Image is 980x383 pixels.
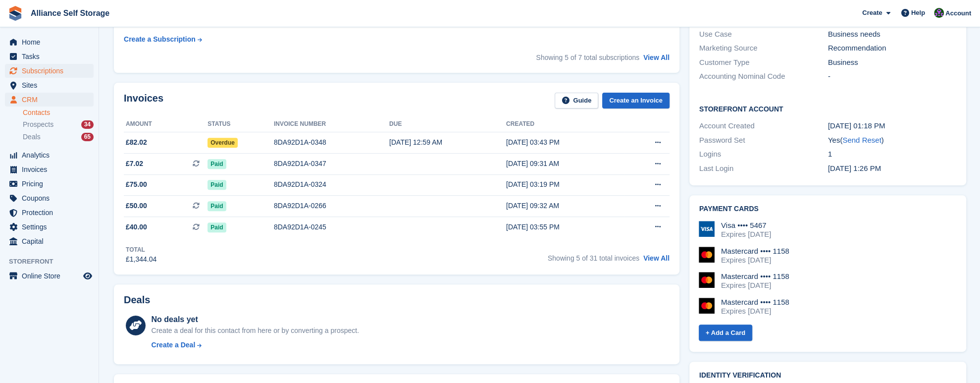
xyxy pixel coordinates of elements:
a: Deals 65 [23,132,94,142]
span: £40.00 [126,222,147,232]
span: Home [22,35,81,49]
span: Prospects [23,120,53,129]
div: Marketing Source [699,43,828,54]
span: Online Store [22,269,81,283]
a: Create a Subscription [124,30,202,49]
a: Contacts [23,108,94,117]
div: Total [126,245,156,254]
span: Create [862,8,882,18]
a: menu [5,93,94,107]
span: Paid [207,222,226,232]
span: Paid [207,201,226,211]
th: Created [506,116,624,132]
span: Pricing [22,177,81,191]
div: £1,344.04 [126,254,156,265]
a: menu [5,234,94,248]
div: [DATE] 03:55 PM [506,222,624,232]
span: Overdue [207,138,238,148]
span: Paid [207,180,226,190]
a: Guide [555,93,598,109]
a: + Add a Card [699,325,752,341]
th: Due [389,116,506,132]
a: menu [5,148,94,162]
div: 65 [81,133,94,141]
div: 8DA92D1A-0348 [274,137,389,148]
div: Visa •••• 5467 [721,221,771,230]
span: £75.00 [126,179,147,190]
div: [DATE] 12:59 AM [389,137,506,148]
span: Deals [23,132,41,142]
div: Yes [828,135,957,146]
div: Expires [DATE] [721,230,771,239]
span: Paid [207,159,226,169]
div: Create a deal for this contact from here or by converting a prospect. [151,326,359,336]
th: Invoice number [274,116,389,132]
span: £50.00 [126,201,147,211]
a: menu [5,191,94,205]
a: menu [5,35,94,49]
span: Help [911,8,925,18]
span: Subscriptions [22,64,81,78]
img: Romilly Norton [934,8,944,18]
a: View All [643,254,670,262]
span: Invoices [22,163,81,176]
div: [DATE] 09:32 AM [506,201,624,211]
a: menu [5,64,94,78]
time: 2025-03-20 13:26:28 UTC [828,164,881,172]
span: Settings [22,220,81,234]
div: Account Created [699,120,828,132]
a: menu [5,163,94,176]
div: Last Login [699,163,828,174]
h2: Deals [124,294,150,306]
span: Coupons [22,191,81,205]
div: 34 [81,120,94,129]
span: Storefront [9,257,99,267]
h2: Invoices [124,93,163,109]
span: £7.02 [126,159,143,169]
span: Analytics [22,148,81,162]
span: Capital [22,234,81,248]
div: 8DA92D1A-0245 [274,222,389,232]
span: Showing 5 of 31 total invoices [548,254,639,262]
img: Mastercard Logo [699,272,715,288]
div: Password Set [699,135,828,146]
th: Status [207,116,274,132]
img: Mastercard Logo [699,247,715,263]
div: No deals yet [151,314,359,326]
div: [DATE] 03:19 PM [506,179,624,190]
div: [DATE] 01:18 PM [828,120,957,132]
div: Create a Deal [151,340,195,350]
span: £82.02 [126,137,147,148]
div: - [828,71,957,82]
div: 8DA92D1A-0266 [274,201,389,211]
div: [DATE] 09:31 AM [506,159,624,169]
div: Customer Type [699,57,828,68]
div: 8DA92D1A-0347 [274,159,389,169]
div: Recommendation [828,43,957,54]
a: menu [5,78,94,92]
div: Logins [699,149,828,160]
div: Mastercard •••• 1158 [721,298,789,307]
span: Account [945,8,971,18]
div: Mastercard •••• 1158 [721,247,789,256]
div: Use Case [699,29,828,40]
a: menu [5,206,94,219]
span: Tasks [22,50,81,63]
div: [DATE] 03:43 PM [506,137,624,148]
a: Send Reset [842,136,881,144]
div: Business needs [828,29,957,40]
a: Create an Invoice [602,93,670,109]
div: Accounting Nominal Code [699,71,828,82]
img: Visa Logo [699,221,715,237]
a: Create a Deal [151,340,359,350]
a: Alliance Self Storage [27,5,113,21]
div: Mastercard •••• 1158 [721,272,789,281]
div: Expires [DATE] [721,256,789,265]
a: menu [5,220,94,234]
div: 1 [828,149,957,160]
span: CRM [22,93,81,107]
h2: Payment cards [699,205,957,213]
div: 8DA92D1A-0324 [274,179,389,190]
a: menu [5,269,94,283]
a: View All [643,54,670,61]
